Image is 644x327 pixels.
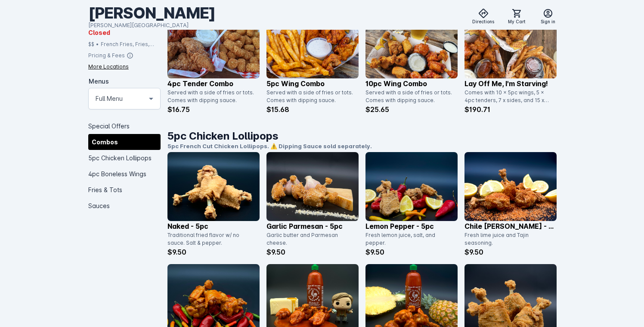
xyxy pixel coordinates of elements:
p: $9.50 [167,247,260,257]
img: catalog item [167,9,260,78]
p: 4pc Tender Combo [167,78,260,89]
div: More Locations [88,62,129,70]
p: $9.50 [464,247,557,257]
img: catalog item [167,152,260,221]
img: catalog item [365,9,458,78]
mat-label: Menus [89,77,109,84]
p: $16.75 [167,104,260,115]
div: Served with a side of fries or tots. Comes with dipping sauce. [167,89,254,104]
div: 4pc Boneless Wings [88,165,161,181]
p: $25.65 [365,104,458,115]
div: Special Offers [88,118,161,134]
div: Combos [88,134,161,149]
div: [PERSON_NAME] [88,3,215,23]
p: $190.71 [464,104,557,115]
p: $9.50 [365,247,458,257]
div: Served with a side of fries or tots. Comes with dipping sauce. [266,89,353,104]
div: Served with a side of fries or tots. Comes with dipping sauce. [365,89,452,104]
p: Naked - 5pc [167,221,260,231]
p: $9.50 [266,247,359,257]
div: $$ [88,40,94,48]
p: 5pc Wing Combo [266,78,359,89]
div: Fresh lemon juice, salt, and pepper. [365,231,452,247]
div: Fries & Tots [88,181,161,197]
p: Garlic Parmesan - 5pc [266,221,359,231]
div: Fresh lime juice and Tajin seasoning. [464,231,551,247]
img: catalog item [365,152,458,221]
mat-select-trigger: Full Menu [96,93,123,103]
img: catalog item [464,9,557,78]
div: Pricing & Fees [88,51,125,59]
img: catalog item [266,9,359,78]
p: Lay off me, I'm starving! [464,78,557,89]
p: 10pc Wing Combo [365,78,458,89]
div: 5pc Chicken Lollipops [88,149,161,165]
div: French Fries, Fries, Fried Chicken, Tots, Buffalo Wings, Chicken, Wings, Fried Pickles [101,40,161,48]
div: [PERSON_NAME][GEOGRAPHIC_DATA] [88,21,215,30]
img: catalog item [464,152,557,221]
div: Traditional fried flavor w/ no sauce. Salt & pepper. [167,231,254,247]
h1: 5pc Chicken Lollipops [167,128,557,144]
img: catalog item [266,152,359,221]
p: Lemon Pepper - 5pc [365,221,458,231]
div: Sauces [88,197,161,213]
p: Chile [PERSON_NAME] - 5pc [464,221,557,231]
div: Comes with 10 x 5pc wings, 5 x 4pc tenders, 7 x sides, and 15 x dipping sauces [464,89,551,104]
span: Directions [472,19,494,25]
span: Closed [88,28,110,37]
p: $15.68 [266,104,359,115]
div: • [96,40,99,48]
p: 5pc French Cut Chicken Lollipops. ⚠️ Dipping Sauce sold separately. [167,142,557,151]
div: Garlic butter and Parmesan cheese. [266,231,353,247]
